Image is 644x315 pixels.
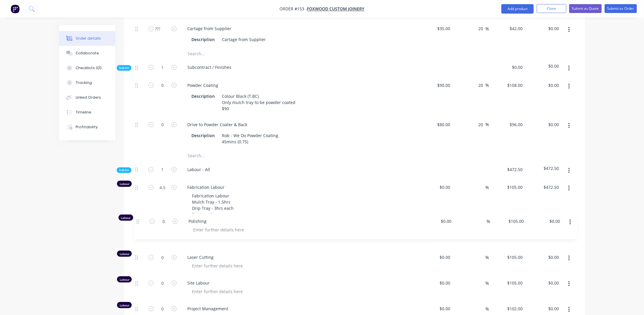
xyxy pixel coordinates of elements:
[485,82,489,89] span: %
[187,150,305,162] input: Search...
[485,280,489,287] span: %
[189,131,217,140] div: Description
[189,92,217,100] div: Description
[59,105,115,120] button: Timeline
[59,61,115,75] button: Checklists 0/0
[485,25,489,32] span: %
[119,66,129,70] span: Sub-kit
[187,306,414,312] span: Project Management
[569,4,602,13] button: Submit as Quote
[187,48,305,59] input: Search...
[59,75,115,90] button: Tracking
[76,80,92,85] div: Tracking
[76,51,99,56] div: Collaborate
[183,165,215,174] div: Labour - All
[280,6,307,12] span: Order #153 -
[76,95,101,100] div: Linked Orders
[307,6,365,12] a: Foxwood Custom Joinery
[183,24,236,33] div: Cartage from Supplier
[187,184,414,190] span: Fabrication Labour
[605,4,637,13] button: Submit as Order
[485,184,489,191] span: %
[59,31,115,46] button: Order details
[59,90,115,105] button: Linked Orders
[528,165,559,171] span: $472.50
[119,168,129,172] span: Sub-kit
[183,81,223,90] div: Powder Coating
[76,65,102,71] div: Checklists 0/0
[485,254,489,261] span: %
[219,35,268,44] div: Cartage from Supplier
[76,110,91,115] div: Timeline
[76,124,98,130] div: Profitability
[117,251,132,257] div: Labour
[187,191,238,219] div: Fabrication Labour Mulch Tray - 1.5hrs Drip Tray - 3hrs each Total = 4.5
[117,302,132,308] div: Labour
[491,64,523,70] span: $0.00
[537,4,566,13] button: Close
[189,35,217,44] div: Description
[183,120,252,129] div: Drive to Powder Coater & Back
[219,92,298,113] div: Colour Black (T.BC) Only mulch tray to be powder coated $90
[219,131,281,146] div: Rob - We Do Powder Coating 45mins (0.75)
[187,254,414,260] span: Laser Cutting
[11,4,19,13] img: Factory
[117,181,132,187] div: Labour
[183,63,236,72] div: Subcontract / Finishes
[485,306,489,312] span: %
[76,36,101,41] div: Order details
[59,46,115,61] button: Collaborate
[117,276,132,282] div: Labour
[528,63,559,69] span: $0.00
[501,4,534,14] button: Add product
[187,280,414,286] span: Site Labour
[59,120,115,134] button: Profitability
[491,166,523,173] span: $472.50
[485,121,489,128] span: %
